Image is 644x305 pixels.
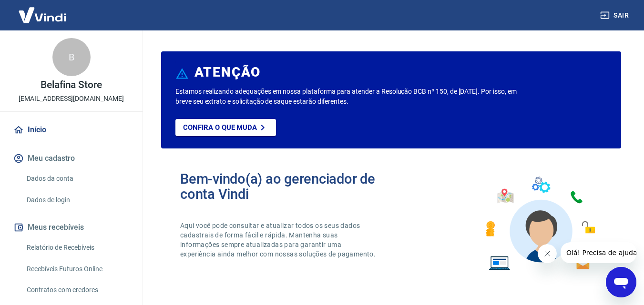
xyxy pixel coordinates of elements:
[11,217,131,238] button: Meus recebíveis
[598,7,633,24] button: Sair
[6,7,80,14] span: Olá! Precisa de ajuda?
[19,94,124,104] p: [EMAIL_ADDRESS][DOMAIN_NAME]
[175,87,521,107] p: Estamos realizando adequações em nossa plataforma para atender a Resolução BCB nº 150, de [DATE]....
[180,221,378,259] p: Aqui você pode consultar e atualizar todos os seus dados cadastrais de forma fácil e rápida. Mant...
[477,171,602,276] img: Imagem de um avatar masculino com diversos icones exemplificando as funcionalidades do gerenciado...
[41,80,102,90] p: Belafina Store
[52,38,91,76] div: B
[606,267,636,297] iframe: Botão para abrir a janela de mensagens
[183,123,257,132] p: Confira o que muda
[11,0,73,30] img: Vindi
[11,148,131,169] button: Meu cadastro
[180,171,391,202] h2: Bem-vindo(a) ao gerenciador de conta Vindi
[23,190,131,210] a: Dados de login
[175,119,276,136] a: Confira o que muda
[23,259,131,279] a: Recebíveis Futuros Online
[11,119,131,140] a: Início
[23,238,131,257] a: Relatório de Recebíveis
[194,68,261,77] h6: ATENÇÃO
[23,169,131,188] a: Dados da conta
[561,242,636,263] iframe: Mensagem da empresa
[23,280,131,300] a: Contratos com credores
[538,244,557,263] iframe: Fechar mensagem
